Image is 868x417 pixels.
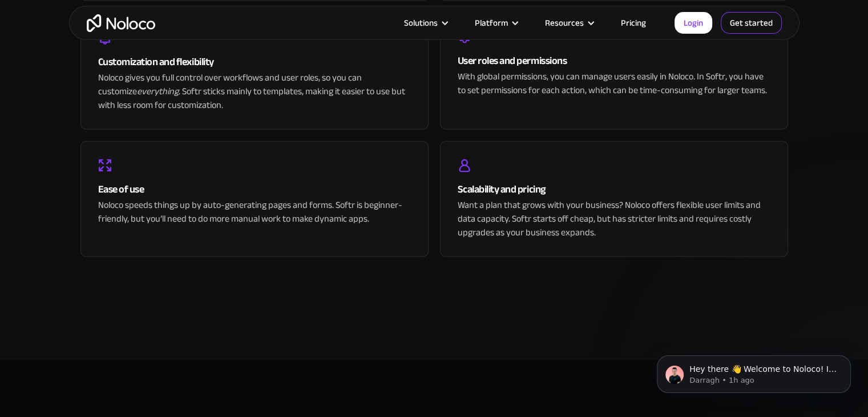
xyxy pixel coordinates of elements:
[98,71,411,112] div: Noloco gives you full control over workflows and user roles, so you can customize . Softr sticks ...
[458,70,770,97] div: With global permissions, you can manage users easily in Noloco. In Softr, you have to set permiss...
[404,15,438,30] div: Solutions
[721,12,782,34] a: Get started
[458,181,770,198] div: Scalability and pricing
[475,15,508,30] div: Platform
[607,15,660,30] a: Pricing
[458,53,770,70] div: User roles and permissions
[545,15,584,30] div: Resources
[675,12,712,34] a: Login
[461,15,531,30] div: Platform
[137,83,179,100] em: everything
[531,15,607,30] div: Resources
[390,15,461,30] div: Solutions
[98,54,411,71] div: Customization and flexibility
[640,331,868,411] iframe: Intercom notifications message
[98,181,411,198] div: Ease of use
[87,14,155,32] a: home
[98,198,411,226] div: Noloco speeds things up by auto-generating pages and forms. Softr is beginner-friendly, but you’l...
[458,198,770,239] div: Want a plan that grows with your business? Noloco offers flexible user limits and data capacity. ...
